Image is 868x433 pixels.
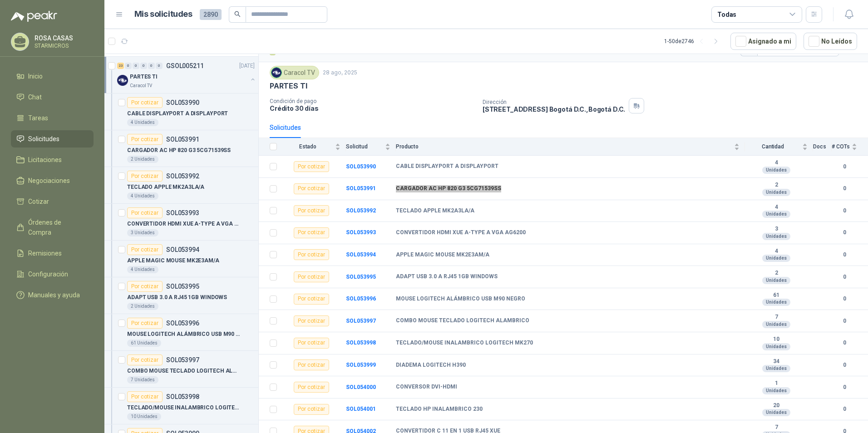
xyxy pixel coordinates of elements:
[396,273,498,280] b: ADAPT USB 3.0 A RJ45 1GB WINDOWS
[11,68,94,85] a: Inicio
[127,220,240,228] p: CONVERTIDOR HDMI XUE A-TYPE A VGA AG6200
[125,63,132,69] div: 0
[156,63,163,69] div: 0
[762,321,790,328] div: Unidades
[483,99,625,105] p: Dirección
[294,382,329,393] div: Por cotizar
[294,294,329,305] div: Por cotizar
[346,143,383,150] span: Solicitud
[127,391,163,402] div: Por cotizar
[762,211,790,218] div: Unidades
[28,290,80,300] span: Manuales y ayuda
[234,11,241,17] span: search
[745,226,808,233] b: 3
[346,406,376,412] a: SOL054001
[28,155,62,165] span: Licitaciones
[127,109,228,118] p: CABLE DISPLAYPORT A DISPLAYPORT
[28,197,49,207] span: Cotizar
[730,33,796,50] button: Asignado a mi
[127,413,161,420] div: 10 Unidades
[11,151,94,168] a: Licitaciones
[28,92,42,102] span: Chat
[396,229,526,236] b: CONVERTIDOR HDMI XUE A-TYPE A VGA AG6200
[294,271,329,282] div: Por cotizar
[166,210,199,216] p: SOL053993
[346,362,376,368] a: SOL053999
[104,241,258,277] a: Por cotizarSOL053994APPLE MAGIC MOUSE MK2E3AM/A4 Unidades
[127,134,163,145] div: Por cotizar
[745,248,808,255] b: 4
[11,172,94,189] a: Negociaciones
[282,138,346,156] th: Estado
[294,161,329,172] div: Por cotizar
[762,387,790,394] div: Unidades
[664,34,723,49] div: 1 - 50 de 2746
[762,299,790,306] div: Unidades
[832,273,857,281] b: 0
[346,207,376,214] a: SOL053992
[294,338,329,349] div: Por cotizar
[127,266,158,273] div: 4 Unidades
[346,163,376,170] b: SOL053990
[396,207,474,215] b: TECLADO APPLE MK2A3LA/A
[832,184,857,193] b: 0
[762,233,790,240] div: Unidades
[104,388,258,424] a: Por cotizarSOL053998TECLADO/MOUSE INALAMBRICO LOGITECH MK27010 Unidades
[28,176,70,186] span: Negociaciones
[166,63,204,69] p: GSOL005211
[832,138,868,156] th: # COTs
[762,167,790,174] div: Unidades
[346,274,376,280] b: SOL053995
[804,33,857,50] button: No Leídos
[346,295,376,302] a: SOL053996
[117,60,256,89] a: 23 0 0 0 0 0 GSOL005211[DATE] Company LogoPARTES TICaracol TV
[745,182,808,189] b: 2
[127,281,163,292] div: Por cotizar
[396,362,466,369] b: DIADEMA LOGITECH H390
[166,320,199,326] p: SOL053996
[270,66,319,79] div: Caracol TV
[762,343,790,350] div: Unidades
[11,109,94,127] a: Tareas
[745,358,808,365] b: 34
[166,394,199,400] p: SOL053998
[271,68,281,78] img: Company Logo
[294,205,329,216] div: Por cotizar
[166,136,199,143] p: SOL053991
[346,384,376,390] a: SOL054000
[104,204,258,241] a: Por cotizarSOL053993CONVERTIDOR HDMI XUE A-TYPE A VGA AG62003 Unidades
[127,119,158,126] div: 4 Unidades
[832,228,857,237] b: 0
[745,143,800,150] span: Cantidad
[28,71,43,81] span: Inicio
[717,10,736,20] div: Todas
[11,245,94,262] a: Remisiones
[127,367,240,375] p: COMBO MOUSE TECLADO LOGITECH ALAMBRICO
[35,43,91,49] p: STARMICROS
[127,293,227,302] p: ADAPT USB 3.0 A RJ45 1GB WINDOWS
[346,229,376,236] a: SOL053993
[127,303,158,310] div: 2 Unidades
[745,159,808,167] b: 4
[294,359,329,370] div: Por cotizar
[104,314,258,351] a: Por cotizarSOL053996MOUSE LOGITECH ALÁMBRICO USB M90 NEGRO61 Unidades
[832,383,857,392] b: 0
[832,162,857,171] b: 0
[346,251,376,258] b: SOL053994
[396,185,501,192] b: CARGADOR AC HP 820 G3 5CG71539SS
[127,354,163,365] div: Por cotizar
[11,193,94,210] a: Cotizar
[346,318,376,324] a: SOL053997
[396,406,483,413] b: TECLADO HP INALAMBRICO 230
[832,339,857,347] b: 0
[127,376,158,384] div: 7 Unidades
[166,283,199,290] p: SOL053995
[346,185,376,192] b: SOL053991
[11,89,94,106] a: Chat
[28,269,68,279] span: Configuración
[745,138,813,156] th: Cantidad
